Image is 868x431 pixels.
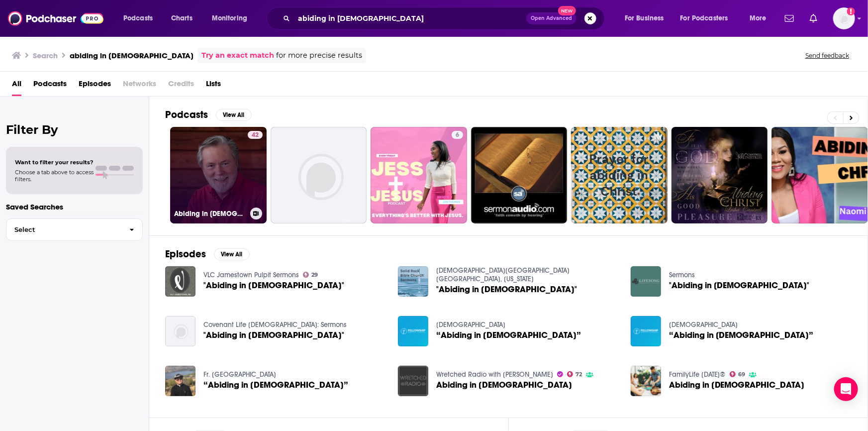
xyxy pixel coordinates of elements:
[212,11,247,25] span: Monitoring
[669,370,726,379] a: FamilyLife Today®
[203,321,347,329] a: Covenant Life Church: Sermons
[8,9,103,28] img: Podchaser - Follow, Share and Rate Podcasts
[203,281,344,290] span: "Abiding in [DEMOGRAPHIC_DATA]"
[743,10,779,26] button: open menu
[631,366,661,396] a: Abiding in Christ
[203,271,299,279] a: VLC Jamestown Pulpit Sermons
[165,316,195,346] a: "Abiding in Christ"
[203,370,276,379] a: Fr. Cappy’s Corner
[123,76,156,96] span: Networks
[834,377,858,401] div: Open Intercom Messenger
[165,10,198,26] a: Charts
[802,51,852,60] button: Send feedback
[398,266,428,297] img: "Abiding in Christ"
[631,266,661,297] img: "Abiding in Christ"
[165,248,206,260] h2: Episodes
[669,281,810,290] a: "Abiding in Christ"
[15,159,94,166] span: Want to filter your results?
[123,11,153,25] span: Podcasts
[781,10,798,27] a: Show notifications dropdown
[738,372,745,377] span: 69
[558,6,576,15] span: New
[201,50,274,61] a: Try an exact match
[6,122,143,137] h2: Filter By
[165,366,195,396] img: “Abiding in Christ”
[669,281,810,290] span: "Abiding in [DEMOGRAPHIC_DATA]"
[12,76,21,96] a: All
[398,366,428,396] img: Abiding in Christ
[625,11,664,25] span: For Business
[669,321,738,329] a: Fellowship Baptist Church
[252,130,259,140] span: 42
[436,285,577,294] a: "Abiding in Christ"
[680,11,728,25] span: For Podcasters
[203,281,344,290] a: "Abiding in Christ"
[750,11,767,25] span: More
[203,381,348,389] span: “Abiding in [DEMOGRAPHIC_DATA]”
[174,210,246,218] h3: Abiding in [DEMOGRAPHIC_DATA] w/ [PERSON_NAME]
[847,7,855,15] svg: Add a profile image
[833,7,855,29] button: Show profile menu
[70,51,193,60] h3: abiding in [DEMOGRAPHIC_DATA]
[205,10,260,26] button: open menu
[6,218,143,241] button: Select
[79,76,111,96] a: Episodes
[203,331,344,339] span: "Abiding in [DEMOGRAPHIC_DATA]"
[669,331,814,339] a: “Abiding in Christ”
[276,7,614,30] div: Search podcasts, credits, & more...
[669,331,814,339] span: “Abiding in [DEMOGRAPHIC_DATA]”
[203,381,348,389] a: “Abiding in Christ”
[833,7,855,29] img: User Profile
[214,248,250,260] button: View All
[116,10,166,26] button: open menu
[203,331,344,339] a: "Abiding in Christ"
[436,321,505,329] a: Fellowship Baptist Church
[531,16,572,21] span: Open Advanced
[669,381,805,389] span: Abiding in [DEMOGRAPHIC_DATA]
[398,316,428,346] img: “Abiding in Christ”
[436,381,572,389] a: Abiding in Christ
[6,226,121,233] span: Select
[436,285,577,294] span: "Abiding in [DEMOGRAPHIC_DATA]"
[170,127,267,223] a: 42Abiding in [DEMOGRAPHIC_DATA] w/ [PERSON_NAME]
[294,10,526,26] input: Search podcasts, credits, & more...
[833,7,855,29] span: Logged in as BenLaurro
[311,273,318,277] span: 29
[436,331,581,339] a: “Abiding in Christ”
[730,371,746,377] a: 69
[436,266,570,283] a: Solid Rock Bible Church Springtown, Texas
[674,10,743,26] button: open menu
[15,169,94,183] span: Choose a tab above to access filters.
[576,372,582,377] span: 72
[436,370,553,379] a: Wretched Radio with Todd Friel
[669,271,695,279] a: Sermons
[456,130,459,140] span: 6
[248,131,263,139] a: 42
[171,11,193,25] span: Charts
[806,10,821,27] a: Show notifications dropdown
[618,10,676,26] button: open menu
[165,266,195,297] img: "Abiding in Christ"
[436,331,581,339] span: “Abiding in [DEMOGRAPHIC_DATA]”
[165,108,252,121] a: PodcastsView All
[168,76,194,96] span: Credits
[206,76,221,96] a: Lists
[669,381,805,389] a: Abiding in Christ
[6,202,143,212] p: Saved Searches
[631,316,661,346] img: “Abiding in Christ”
[452,131,463,139] a: 6
[33,51,58,60] h3: Search
[371,127,467,223] a: 6
[567,371,582,377] a: 72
